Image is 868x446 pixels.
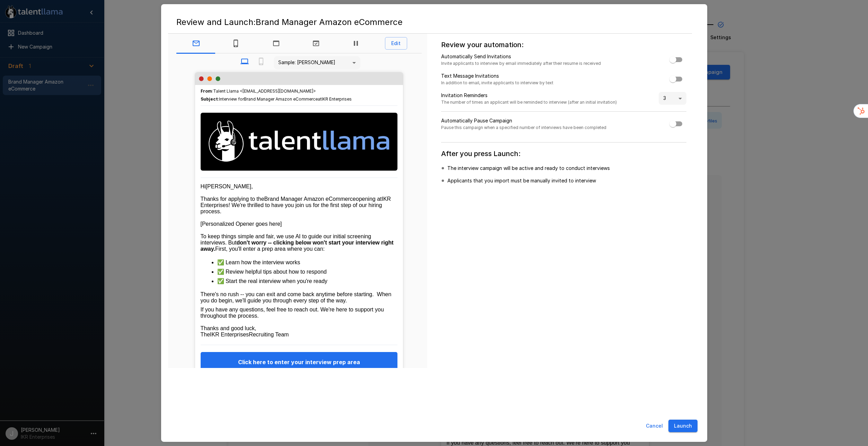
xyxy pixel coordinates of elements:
h6: After you press Launch: [441,148,686,159]
svg: Email [192,39,200,48]
div: Sample: [PERSON_NAME] [274,56,360,69]
span: Hi [201,183,206,189]
span: : [201,96,352,103]
span: Invite applicants to interview by email immediately after their resume is received [441,60,601,67]
span: Interview for [219,96,244,102]
p: Applicants that you import must be manually invited to interview [447,177,596,184]
span: Pause this campaign when a specified number of interviews have been completed [441,124,606,131]
b: Subject [201,96,218,102]
span: Thanks for applying to the [201,196,264,202]
b: From [201,88,212,94]
span: Brand Manager Amazon eCommerce [264,196,356,202]
span: ✅ Start the real interview when you're ready [217,278,327,284]
span: There's no rush -- you can exit and come back anytime before starting. When you do begin, we'll g... [201,291,393,303]
span: IKR Enterprises [322,96,352,102]
span: opening at [356,196,382,202]
span: The number of times an applicant will be reminded to interview (after an initial invitation) [441,99,617,106]
span: First, you'll enter a prep area where you can: [215,246,325,252]
span: [PERSON_NAME] [206,183,252,189]
span: If you have any questions, feel free to reach out. We're here to support you throughout the process. [201,307,386,319]
p: Text Message Invitations [441,72,553,79]
p: The interview campaign will be active and ready to conduct interviews [447,165,610,172]
span: at [318,96,322,102]
p: Invitation Reminders [441,92,617,99]
span: ! We're thrilled to have you join us for the first step of our hiring process. [201,202,384,214]
svg: Paused [352,39,360,48]
button: Click here to enter your interview prep area [201,352,397,372]
span: To keep things simple and fair, we use AI to guide our initial screening interviews. But [201,233,373,246]
span: In addition to email, invite applicants to interview by text [441,79,553,86]
strong: don't worry -- clicking below won't start your interview right away. [201,240,395,252]
img: Talent Llama [201,113,397,169]
span: The [201,332,210,337]
span: IKR Enterprises [201,196,391,208]
button: Edit [385,37,407,50]
h6: Review your automation: [441,39,686,50]
span: Thanks and good luck, [201,325,256,331]
p: Automatically Send Invitations [441,53,601,60]
span: Recruiting Team [249,332,289,337]
span: ✅ Learn how the interview works [217,259,300,265]
span: , [251,183,253,189]
svg: Text [232,39,240,48]
div: 3 [659,92,686,105]
svg: Complete [312,39,320,48]
button: Cancel [643,420,666,432]
span: ✅ Review helpful tips about how to respond [217,269,327,275]
svg: Welcome [272,39,280,48]
h2: Review and Launch: Brand Manager Amazon eCommerce [168,11,700,33]
span: [Personalized Opener goes here] [201,221,282,227]
span: Brand Manager Amazon eCommerce [244,96,318,102]
button: Launch [668,420,698,432]
p: Automatically Pause Campaign [441,117,606,124]
span: : Talent Llama <[EMAIL_ADDRESS][DOMAIN_NAME]> [201,88,316,95]
span: IKR Enterprises [210,332,249,337]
